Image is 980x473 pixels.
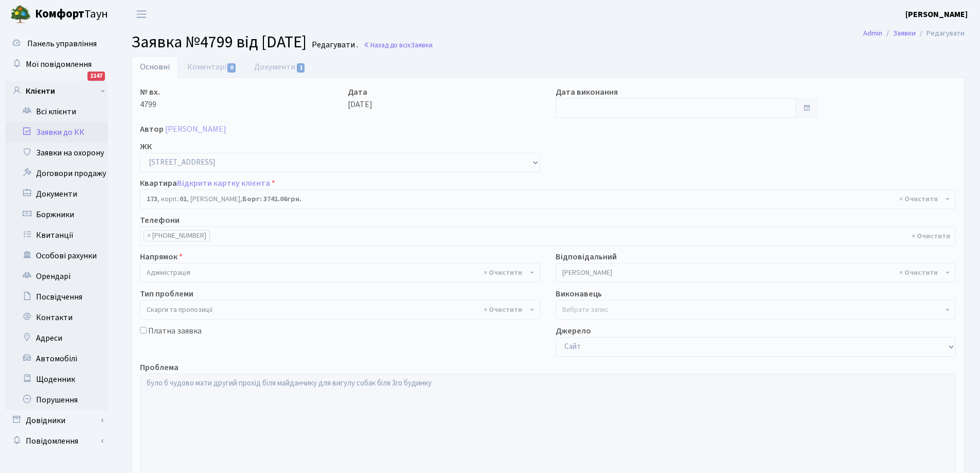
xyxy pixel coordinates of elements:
label: Відповідальний [556,251,617,263]
span: Вибрати запис [562,305,609,315]
label: Джерело [556,325,591,337]
span: <b>173</b>, корп.: <b>01</b>, Меленевський Олег Костянтинович, <b>Борг: 3741.06грн.</b> [147,194,943,204]
label: Квартира [140,177,275,189]
a: Адреси [5,328,108,348]
a: Коментарі [179,56,245,78]
label: Телефони [140,214,180,226]
span: Видалити всі елементи [484,305,522,315]
a: Порушення [5,390,108,410]
span: Синельник С.В. [562,268,943,278]
span: × [147,231,151,241]
span: Заявка №4799 від [DATE] [131,30,307,54]
a: Боржники [5,204,108,225]
a: Відкрити картку клієнта [177,178,270,189]
a: Панель управління [5,33,108,54]
a: [PERSON_NAME] [905,8,968,21]
label: Виконавець [556,288,602,300]
a: Заявки до КК [5,122,108,143]
a: Заявки [893,28,916,39]
span: Мої повідомлення [26,59,92,70]
label: Платна заявка [148,325,202,337]
label: № вх. [140,86,160,98]
b: Борг: 3741.06грн. [242,194,301,204]
li: Редагувати [916,28,965,39]
label: Дата виконання [556,86,618,98]
a: Назад до всіхЗаявки [363,40,433,50]
label: Автор [140,123,164,135]
span: Адміністрація [140,263,540,283]
span: Скарги та пропозиції [147,305,527,315]
a: Автомобілі [5,348,108,369]
a: Контакти [5,307,108,328]
a: Довідники [5,410,108,431]
a: Квитанції [5,225,108,246]
a: Основні [131,56,179,78]
span: Адміністрація [147,268,527,278]
a: Мої повідомлення1147 [5,54,108,75]
span: 1 [297,63,305,73]
a: Всі клієнти [5,101,108,122]
b: 01 [180,194,187,204]
label: Проблема [140,361,179,374]
a: Договори продажу [5,163,108,184]
button: Переключити навігацію [129,6,154,23]
a: Повідомлення [5,431,108,451]
a: Посвідчення [5,287,108,307]
a: Документи [245,56,314,78]
span: Панель управління [27,38,97,49]
span: Скарги та пропозиції [140,300,540,320]
div: 1147 [87,72,105,81]
label: Напрямок [140,251,183,263]
span: Видалити всі елементи [899,194,938,204]
span: 0 [227,63,236,73]
small: Редагувати . [310,40,358,50]
a: Клієнти [5,81,108,101]
div: [DATE] [340,86,548,118]
div: 4799 [132,86,340,118]
li: +380930566778 [144,230,210,241]
a: Заявки на охорону [5,143,108,163]
b: 173 [147,194,157,204]
label: Тип проблеми [140,288,193,300]
span: Заявки [411,40,433,50]
a: Особові рахунки [5,246,108,266]
img: logo.png [10,4,31,25]
label: ЖК [140,141,152,153]
a: Admin [863,28,882,39]
span: Таун [35,6,108,23]
span: <b>173</b>, корп.: <b>01</b>, Меленевський Олег Костянтинович, <b>Борг: 3741.06грн.</b> [140,189,956,209]
a: Документи [5,184,108,204]
span: Видалити всі елементи [912,231,950,241]
a: Орендарі [5,266,108,287]
b: Комфорт [35,6,84,22]
span: Видалити всі елементи [484,268,522,278]
span: Синельник С.В. [556,263,956,283]
a: [PERSON_NAME] [165,124,226,135]
label: Дата [348,86,367,98]
nav: breadcrumb [848,23,980,44]
a: Щоденник [5,369,108,390]
span: Видалити всі елементи [899,268,938,278]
